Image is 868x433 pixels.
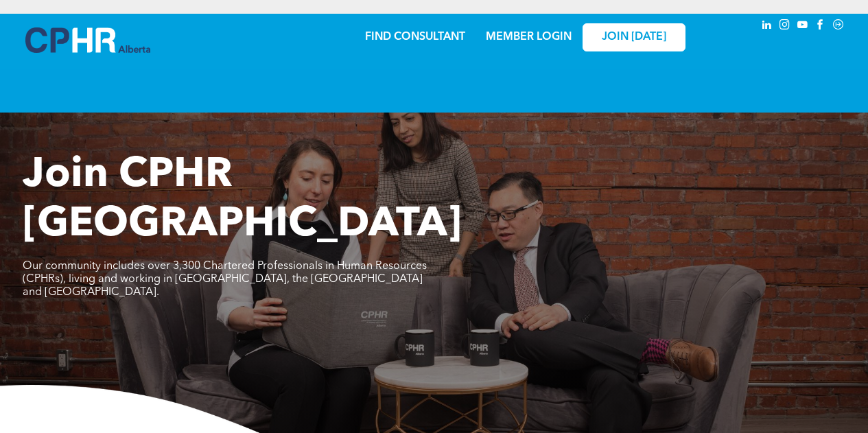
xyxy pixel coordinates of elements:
a: linkedin [760,17,775,36]
img: A blue and white logo for cp alberta [25,27,150,53]
a: FIND CONSULTANT [365,32,465,43]
span: Join CPHR [GEOGRAPHIC_DATA] [23,155,462,246]
a: instagram [777,17,793,36]
a: JOIN [DATE] [583,23,685,51]
span: Our community includes over 3,300 Chartered Professionals in Human Resources (CPHRs), living and ... [23,261,427,298]
a: facebook [813,17,828,36]
a: Social network [831,17,846,36]
a: MEMBER LOGIN [486,32,572,43]
span: JOIN [DATE] [602,31,666,44]
a: youtube [795,17,810,36]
